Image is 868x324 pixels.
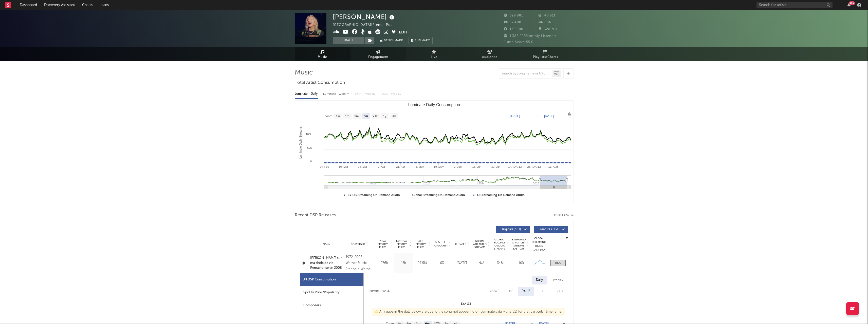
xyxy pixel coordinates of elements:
span: Global ATD Audio Streams [473,240,487,249]
text: 5. May [415,165,424,168]
div: N/A [473,261,490,266]
div: [PERSON_NAME] [333,13,396,21]
button: Export CSV [369,290,390,293]
svg: Luminate Daily Consumption [295,101,573,202]
text: US Streaming On-Demand Audio [477,193,525,197]
button: Track [333,37,364,44]
text: Luminate Daily Consumption [408,103,460,107]
div: Global Streaming Trend (Last 60D) [531,237,547,252]
button: Originals(301) [496,226,530,233]
text: YTD [372,115,378,118]
a: Audience [462,47,518,61]
text: [DATE] [544,114,554,118]
a: Benchmark [377,37,406,44]
span: Features ( 13 ) [537,228,561,231]
a: Playlists/Charts [518,47,574,61]
span: Summary [415,39,430,42]
text: Ex-US Streaming On-Demand Audio [348,193,400,197]
div: Daily [532,276,547,284]
span: Global Rolling 7D Audio Streams [492,238,506,250]
a: Live [406,47,462,61]
button: Features(13) [534,226,568,233]
span: Audience [482,54,497,60]
div: Ex-US [522,288,530,294]
div: 97.5M [414,261,431,266]
a: [PERSON_NAME] sur ma drôle de vie - Remasterisé en 2008 [310,256,343,271]
button: Summary [409,37,433,44]
text: 50k [307,146,312,149]
text: 6m [363,115,368,118]
div: [DATE] [453,261,470,266]
div: 63 [433,261,451,266]
text: 11. Aug [548,165,558,168]
text: 100k [306,133,312,136]
button: Edit [399,29,408,36]
span: 7 Day Spotify Plays [376,240,390,249]
div: Weekly [549,276,567,284]
span: 57 400 [504,21,521,24]
text: Global Streaming On-Demand Audio [412,193,465,197]
text: 30. Jun [491,165,500,168]
a: Engagement [350,47,406,61]
input: Search for artists [756,2,833,8]
text: 10. Mar [339,165,348,168]
div: ~ 10 % [512,261,529,266]
span: Copyright [351,243,365,246]
span: Total Artist Consumption [295,80,345,86]
div: US [508,288,511,294]
div: Any gaps in the data below are due to the song not appearing on Luminate's daily chart(s) for tha... [372,308,565,316]
span: Jump Score: 55.0 [504,41,533,44]
text: All [392,115,395,118]
span: Live [431,54,437,60]
text: 21. Apr [396,165,405,168]
text: 1w [336,115,340,118]
text: 24. Mar [358,165,367,168]
text: 19. May [434,165,444,168]
div: Global [489,288,497,294]
span: Playlists/Charts [533,54,558,60]
text: 3m [354,115,359,118]
span: ATD Spotify Plays [414,240,428,249]
div: 276k [376,261,393,266]
text: 16. Jun [472,165,481,168]
div: 348k [492,261,509,266]
div: Luminate - Weekly [323,90,350,98]
text: 7. Apr [378,165,385,168]
div: 1972, 2008 Warner Music France, a Warner Music Group Company [346,254,373,272]
div: All DSP Consumption [303,277,336,283]
span: Benchmark [384,38,403,44]
span: 1 388 295 Monthly Listeners [504,34,557,38]
text: 1y [383,115,386,118]
span: Music [318,54,327,60]
span: Originals ( 301 ) [499,228,523,231]
div: 99 + [849,1,855,5]
h3: Ex-US [364,301,568,307]
a: Music [295,47,350,61]
span: 328 767 [539,28,558,31]
text: 0 [310,160,311,163]
text: [DATE] [510,114,520,118]
span: 130 000 [504,28,523,31]
span: Last Day Spotify Plays [395,240,409,249]
text: Zoom [324,115,332,118]
span: Estimated % Playlist Streams Last Day [512,238,526,250]
span: 48 911 [539,14,556,17]
div: Luminate - Daily [295,90,318,98]
span: Released [454,243,466,246]
text: → [536,114,539,118]
span: Recent DSP Releases [295,212,336,218]
text: 2. Jun [454,165,461,168]
button: 99+ [847,3,851,7]
text: 14. [DATE] [508,165,522,168]
text: Luminate Daily Streams [299,126,302,159]
div: Spotify Plays/Popularity [300,286,363,299]
div: [GEOGRAPHIC_DATA] | French Pop [333,22,399,28]
div: Name [310,242,343,246]
text: 24. Feb [320,165,329,168]
span: 606 [539,21,551,24]
text: 28. [DATE] [527,165,541,168]
span: 329 981 [504,14,523,17]
div: All DSP Consumption [300,273,363,286]
span: Engagement [368,54,389,60]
